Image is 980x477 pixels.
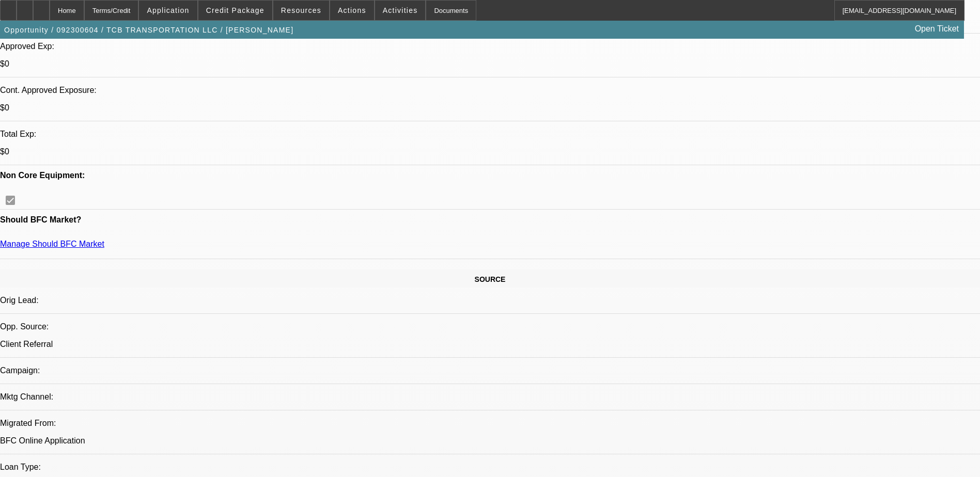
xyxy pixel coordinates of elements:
button: Application [139,1,197,20]
button: Resources [273,1,329,20]
button: Actions [330,1,374,20]
button: Activities [375,1,426,20]
span: Opportunity / 092300604 / TCB TRANSPORTATION LLC / [PERSON_NAME] [4,26,293,34]
span: Resources [281,6,321,14]
span: Credit Package [206,6,265,14]
button: Credit Package [198,1,272,20]
span: Application [147,6,189,14]
span: SOURCE [475,275,506,283]
span: Activities [383,6,418,14]
span: Actions [338,6,366,14]
a: Open Ticket [911,20,963,38]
